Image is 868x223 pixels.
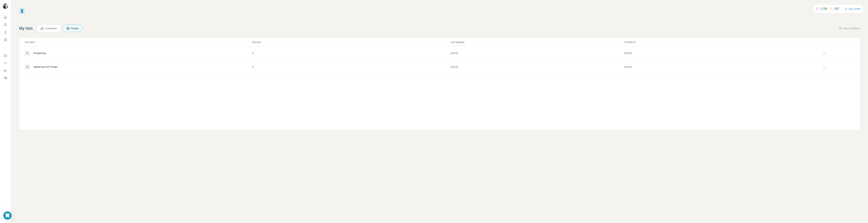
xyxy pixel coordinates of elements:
button: actions [822,64,827,70]
p: Records [252,40,450,44]
td: [DATE] [450,60,624,74]
h4: My lists [19,26,33,31]
button: Use Surfe on LinkedIn [3,52,8,59]
td: [DATE] [624,46,798,60]
button: Use Surfe API [3,60,8,66]
button: Share feedback [839,27,860,30]
button: Quick start [3,14,8,20]
p: Created at [624,40,798,44]
button: Search [3,22,8,28]
img: Avatar [3,3,8,9]
div: Open Intercom Messenger [3,211,12,220]
td: 2 [252,46,450,60]
button: Enrich CSV [3,29,8,35]
p: 1,730 [820,7,827,11]
span: People [71,27,79,30]
td: [DATE] [450,46,624,60]
button: My lists [3,37,8,43]
button: Feedback [3,75,8,81]
button: actions [822,50,827,56]
button: Buy credits [845,6,861,11]
td: [DATE] [624,60,798,74]
p: Last updated [451,40,624,44]
td: 2 [252,60,450,74]
div: Prospecting [33,51,46,55]
p: 527 [835,7,839,11]
img: Surfe Logo [19,8,25,14]
p: List name [25,40,252,44]
span: Companies [45,27,57,30]
button: Dashboard [3,67,8,74]
div: Added from ICP Finder [33,65,58,69]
